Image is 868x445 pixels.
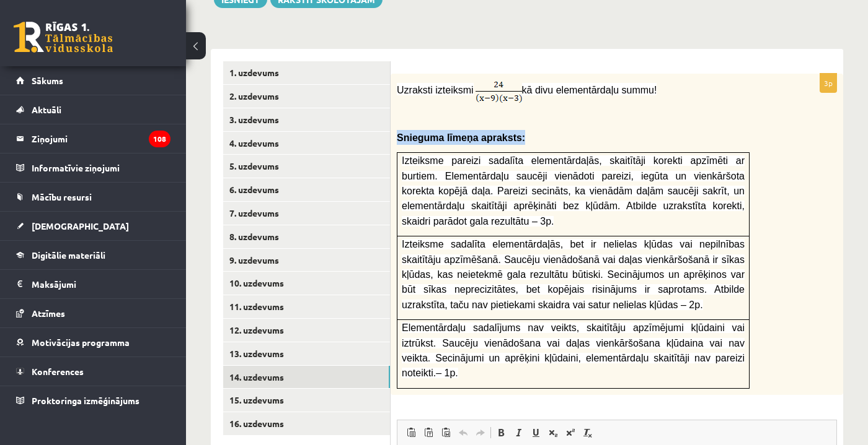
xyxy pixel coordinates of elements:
[32,249,105,261] span: Digitālie materiāli
[223,85,390,108] a: 2. uzdevums
[32,308,65,319] span: Atzīmes
[223,366,390,389] a: 14. uzdevums
[402,425,420,441] a: Вставить (⌘+V)
[16,212,170,240] a: [DEMOGRAPHIC_DATA]
[223,295,390,318] a: 11. uzdevums
[437,425,454,441] a: Вставить из Word
[223,225,390,248] a: 8. uzdevums
[16,124,170,153] a: Ziņojumi108
[402,322,745,378] span: Elementārdaļu sadalījums nav veikts, skaitītāju apzīmējumi kļūdaini vai iztrūkst. Saucēju vienādo...
[16,153,170,182] a: Informatīvie ziņojumi
[420,425,437,441] a: Вставить только текст (⌘+⌥+⇧+V)
[32,220,129,231] span: [DEMOGRAPHIC_DATA]
[32,104,61,115] span: Aktuāli
[223,342,390,365] a: 13. uzdevums
[510,425,527,441] a: Курсив (⌘+I)
[16,95,170,124] a: Aktuāli
[223,178,390,201] a: 6. uzdevums
[32,395,139,406] span: Proktoringa izmēģinājums
[16,241,170,269] a: Digitālie materiāli
[223,108,390,131] a: 3. uzdevums
[16,386,170,415] a: Proktoringa izmēģinājums
[32,124,170,153] legend: Ziņojumi
[223,155,390,178] a: 5. uzdevums
[562,425,579,441] a: Надстрочный индекс
[16,270,170,298] a: Maksājumi
[223,412,390,435] a: 16. uzdevums
[14,22,113,53] a: Rīgas 1. Tālmācības vidusskola
[32,366,84,377] span: Konferences
[402,239,745,310] span: Izteiksme sadalīta elementārdaļās, bet ir nelielas kļūdas vai nepilnības skaitītāju apzīmēšanā. S...
[223,132,390,155] a: 4. uzdevums
[476,80,522,103] img: 6VvsQulXE6WDJSjuNvvF3Za4bHAJ1k5aMnlkI0yjibYD9XElBPvFirZT+F1vPqVe2k70zpXydaPP7ein2O5e95PDil+E5SXvF...
[579,425,596,441] a: Убрать форматирование
[32,337,130,348] span: Motivācijas programma
[12,12,427,25] body: Визуальный текстовый редактор, wiswyg-editor-user-answer-47433892481660
[16,357,170,386] a: Konferences
[223,202,390,225] a: 7. uzdevums
[16,299,170,327] a: Atzīmes
[472,425,489,441] a: Повторить (⌘+Y)
[223,249,390,272] a: 9. uzdevums
[544,425,562,441] a: Подстрочный индекс
[820,73,837,93] p: 3p
[223,61,390,84] a: 1. uzdevums
[397,85,474,95] span: Uzraksti izteiksmi
[223,389,390,412] a: 15. uzdevums
[32,75,63,86] span: Sākums
[397,132,525,143] span: Snieguma līmeņa apraksts:
[16,66,170,95] a: Sākums
[223,272,390,295] a: 10. uzdevums
[32,153,170,182] legend: Informatīvie ziņojumi
[16,328,170,356] a: Motivācijas programma
[492,425,510,441] a: Полужирный (⌘+B)
[527,425,544,441] a: Подчеркнутый (⌘+U)
[223,319,390,342] a: 12. uzdevums
[32,191,92,202] span: Mācību resursi
[454,425,472,441] a: Отменить (⌘+Z)
[522,85,657,95] span: kā divu elementārdaļu summu!
[32,270,170,298] legend: Maksājumi
[16,183,170,211] a: Mācību resursi
[402,155,745,227] span: Izteiksme pareizi sadalīta elementārdaļās, skaitītāji korekti apzīmēti ar burtiem. Elementārdaļu ...
[149,131,170,147] i: 108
